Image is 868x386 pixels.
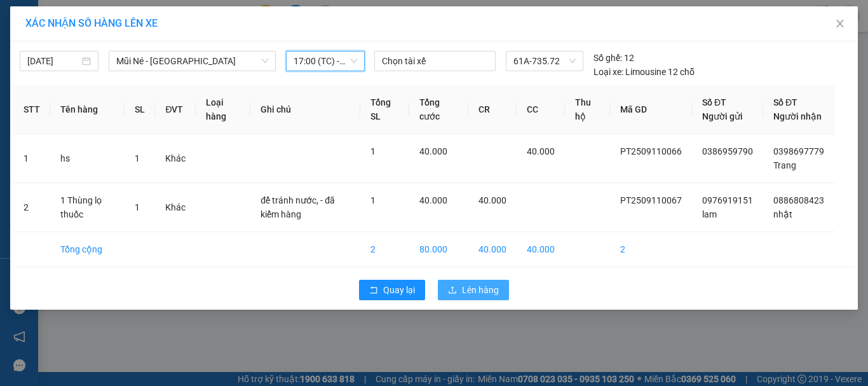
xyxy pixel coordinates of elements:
span: 0886808423 [773,195,824,205]
span: Người nhận [773,111,822,121]
span: rollback [369,286,378,296]
span: 1 [135,153,140,163]
td: 2 [13,183,50,232]
span: 40.000 [478,195,506,205]
div: 12 [593,51,634,65]
th: Mã GD [610,85,692,134]
span: 0386959790 [702,146,753,156]
th: Tên hàng [50,85,125,134]
span: 0398697779 [773,146,824,156]
th: Tổng SL [360,85,409,134]
span: upload [448,286,457,296]
button: rollbackQuay lại [359,280,425,300]
span: Người gửi [702,111,743,121]
span: 40.000 [419,195,447,205]
b: An Phú Travel [34,10,167,31]
span: 40.000 [527,146,555,156]
th: STT [13,85,50,134]
span: Số ĐT [773,97,797,107]
h1: Gửi: lam 0976 919 151 [74,63,284,133]
span: 61A-735.72 [513,52,576,71]
span: 1 [135,202,140,212]
td: 2 [610,232,692,267]
td: hs [50,134,125,183]
th: Tổng cước [409,85,468,134]
span: 0976919151 [702,195,753,205]
span: down [261,57,269,65]
th: SL [125,85,155,134]
span: PT2509110067 [620,195,682,205]
td: Khác [155,134,196,183]
td: 80.000 [409,232,468,267]
h1: VP [PERSON_NAME] [74,38,302,63]
input: 11/09/2025 [27,54,79,68]
span: PT2509110066 [620,146,682,156]
td: 1 [13,134,50,183]
button: Close [822,6,858,42]
td: 1 Thùng lọ thuốc [50,183,125,232]
span: XÁC NHẬN SỐ HÀNG LÊN XE [25,17,158,29]
span: nhật [773,209,792,219]
span: 17:00 (TC) - 61A-735.72 [294,52,357,71]
th: Ghi chú [250,85,360,134]
th: Loại hàng [196,85,250,134]
button: uploadLên hàng [438,280,509,300]
td: 40.000 [517,232,565,267]
span: để tránh nước, - đã kiểm hàng [261,195,335,219]
span: Loại xe: [593,65,623,79]
td: 2 [360,232,409,267]
span: close [835,18,845,29]
span: 40.000 [419,146,447,156]
span: Lên hàng [462,283,499,297]
span: 1 [370,195,376,205]
td: Tổng cộng [50,232,125,267]
span: Trang [773,160,796,170]
span: lam [702,209,717,219]
span: Số ĐT [702,97,726,107]
span: 1 [370,146,376,156]
td: 40.000 [468,232,517,267]
div: Limousine 12 chỗ [593,65,695,79]
th: CC [517,85,565,134]
span: Số ghế: [593,51,622,65]
td: Khác [155,183,196,232]
th: Thu hộ [565,85,610,134]
span: Mũi Né - Đà Lạt [116,52,268,71]
th: ĐVT [155,85,196,134]
span: Quay lại [383,283,415,297]
th: CR [468,85,517,134]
